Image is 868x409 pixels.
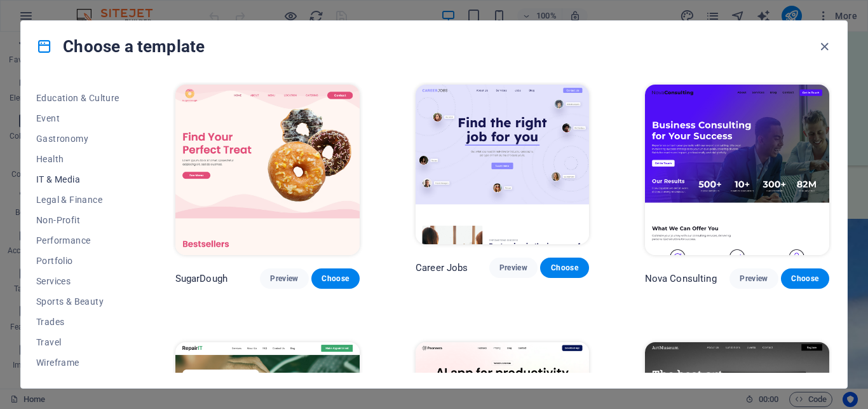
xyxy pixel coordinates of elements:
button: Performance [36,230,119,251]
span: Preview [270,274,298,284]
span: Portfolio [36,256,119,266]
button: Legal & Finance [36,190,119,210]
button: Wireframe [36,352,119,373]
button: Preview [729,268,778,289]
span: Non-Profit [36,215,119,225]
button: IT & Media [36,169,119,190]
button: Event [36,108,119,128]
button: Sports & Beauty [36,291,119,312]
span: Event [36,113,119,123]
img: Nova Consulting [645,85,829,255]
button: Choose [781,268,829,289]
span: Services [36,276,119,286]
span: Travel [36,337,119,347]
span: Choose [550,263,578,273]
span: Preview [499,263,527,273]
button: Education & Culture [36,88,119,108]
span: Sports & Beauty [36,296,119,307]
button: Non-Profit [36,210,119,230]
img: SugarDough [175,85,360,255]
span: Choose [791,274,819,284]
span: IT & Media [36,174,119,184]
span: Choose [322,274,349,284]
span: Education & Culture [36,93,119,103]
button: Travel [36,332,119,352]
button: Preview [260,268,308,289]
span: Preview [740,274,768,284]
span: Gastronomy [36,134,119,144]
span: Trades [36,317,119,327]
span: Health [36,154,119,164]
button: Trades [36,312,119,332]
button: Services [36,271,119,291]
button: Preview [489,258,538,278]
span: Legal & Finance [36,195,119,205]
button: Gastronomy [36,128,119,149]
span: Wireframe [36,357,119,368]
h4: Choose a template [36,36,205,57]
p: Nova Consulting [645,272,717,285]
button: Health [36,149,119,169]
span: Performance [36,235,119,246]
button: Portfolio [36,251,119,271]
button: Choose [540,258,588,278]
p: Career Jobs [416,261,468,274]
p: SugarDough [175,272,227,285]
button: Choose [311,268,360,289]
img: Career Jobs [416,85,589,244]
